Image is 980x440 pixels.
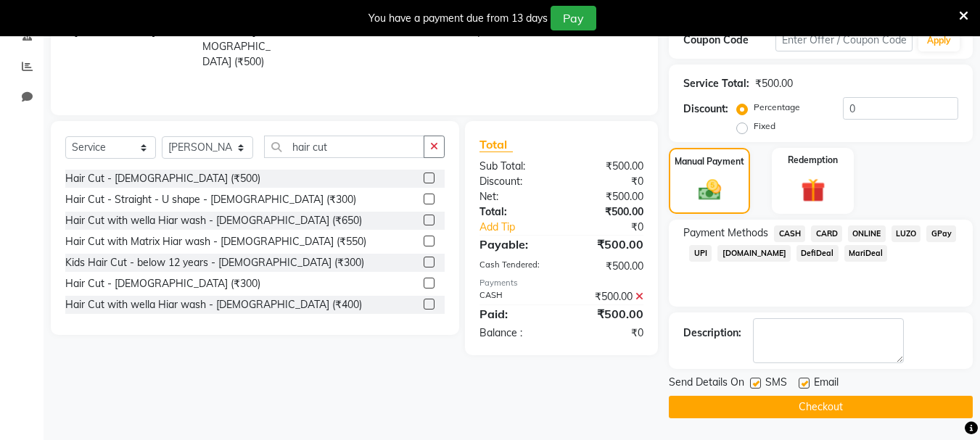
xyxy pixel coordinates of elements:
input: Enter Offer / Coupon Code [775,29,913,51]
div: Paid: [469,305,561,323]
span: CARD [811,225,842,242]
button: Apply [918,30,960,51]
img: _cash.svg [691,177,728,203]
div: Sub Total: [469,159,561,174]
div: Payable: [469,236,561,253]
div: Coupon Code [683,33,775,48]
div: ₹500.00 [561,189,654,204]
div: ₹500.00 [561,305,654,323]
div: Hair Cut with wella Hiar wash - [DEMOGRAPHIC_DATA] (₹400) [65,297,362,312]
span: MariDeal [844,245,888,262]
span: LUZO [892,225,921,242]
div: ₹500.00 [561,159,654,174]
label: Fixed [754,120,775,133]
div: ₹500.00 [561,259,654,274]
button: Pay [551,6,596,30]
input: Search or Scan [264,136,424,158]
label: Percentage [754,101,800,114]
span: [DOMAIN_NAME] [717,245,791,262]
span: Hair Cut - [DEMOGRAPHIC_DATA] (₹500) [202,25,271,68]
span: ONLINE [848,225,886,242]
div: Hair Cut - Straight - U shape - [DEMOGRAPHIC_DATA] (₹300) [65,192,356,207]
div: Hair Cut with wella Hiar wash - [DEMOGRAPHIC_DATA] (₹650) [65,213,362,228]
div: ₹500.00 [755,76,793,91]
div: Description: [683,325,741,341]
div: Payments [479,277,643,289]
span: UPI [689,245,712,262]
label: Manual Payment [675,155,744,168]
button: Checkout [669,396,973,418]
div: Discount: [469,174,561,189]
div: ₹0 [561,325,654,341]
div: ₹500.00 [561,289,654,304]
div: ₹0 [561,174,654,189]
div: ₹500.00 [561,236,654,253]
div: Kids Hair Cut - below 12 years - [DEMOGRAPHIC_DATA] (₹300) [65,255,364,270]
div: Hair Cut - [DEMOGRAPHIC_DATA] (₹500) [65,171,260,186]
label: Redemption [788,154,838,167]
div: Hair Cut with Matrix Hiar wash - [DEMOGRAPHIC_DATA] (₹550) [65,234,366,249]
img: _gift.svg [794,175,833,205]
span: Total [479,137,513,152]
div: Total: [469,204,561,220]
div: Cash Tendered: [469,259,561,274]
span: GPay [926,225,956,242]
span: DefiDeal [796,245,839,262]
div: You have a payment due from 13 days [368,11,548,26]
div: CASH [469,289,561,304]
div: Service Total: [683,76,749,91]
div: Net: [469,189,561,204]
div: Balance : [469,325,561,341]
div: Hair Cut - [DEMOGRAPHIC_DATA] (₹300) [65,276,260,291]
div: ₹0 [577,220,655,235]
span: SMS [765,375,787,393]
span: Payment Methods [683,225,768,241]
span: CASH [774,225,805,242]
div: Discount: [683,101,728,117]
div: ₹500.00 [561,204,654,220]
a: Add Tip [469,220,577,235]
span: Send Details On [669,375,744,393]
span: Email [814,375,839,393]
